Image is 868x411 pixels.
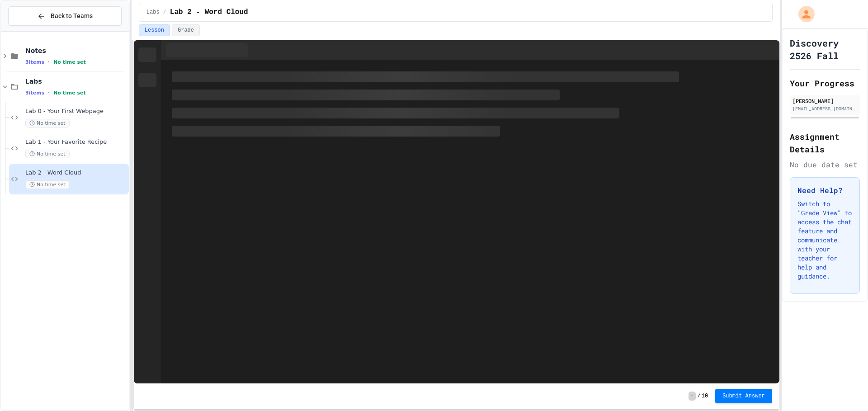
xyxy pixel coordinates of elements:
[25,119,70,128] span: No time set
[53,90,86,96] span: No time set
[790,159,860,170] div: No due date set
[8,6,122,26] button: Back to Teams
[790,77,860,90] h2: Your Progress
[793,335,859,374] iframe: chat widget
[698,392,701,400] span: /
[793,105,857,112] div: [EMAIL_ADDRESS][DOMAIN_NAME]
[25,169,127,177] span: Lab 2 - Word Cloud
[790,37,860,62] h1: Discovery 2526 Fall
[793,97,857,105] div: [PERSON_NAME]
[797,185,852,196] h3: Need Help?
[172,24,200,36] button: Grade
[790,130,860,156] h2: Assignment Details
[25,180,70,189] span: No time set
[830,375,859,402] iframe: chat widget
[48,58,50,66] span: •
[722,392,765,400] span: Submit Answer
[25,47,127,55] span: Notes
[25,59,44,65] span: 3 items
[139,24,170,36] button: Lesson
[48,89,50,96] span: •
[689,392,695,401] span: -
[51,11,93,21] span: Back to Teams
[25,108,127,115] span: Lab 0 - Your First Webpage
[789,4,817,24] div: My Account
[146,9,160,16] span: Labs
[25,77,127,85] span: Labs
[715,389,772,403] button: Submit Answer
[25,150,70,158] span: No time set
[25,90,44,96] span: 3 items
[797,199,852,281] p: Switch to "Grade View" to access the chat feature and communicate with your teacher for help and ...
[163,9,166,16] span: /
[25,138,127,146] span: Lab 1 - Your Favorite Recipe
[170,7,248,18] span: Lab 2 - Word Cloud
[53,59,86,65] span: No time set
[702,392,708,400] span: 10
